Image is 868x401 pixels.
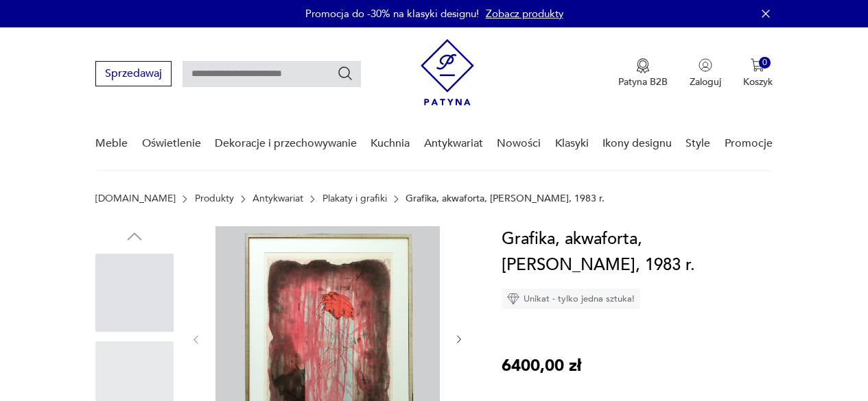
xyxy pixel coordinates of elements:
a: Plakaty i grafiki [322,193,387,204]
a: Antykwariat [424,117,483,170]
a: Ikona medaluPatyna B2B [618,58,668,88]
a: Klasyki [555,117,589,170]
div: 0 [759,57,771,69]
a: Style [685,117,710,170]
img: Ikona diamentu [507,293,519,305]
img: Ikonka użytkownika [699,58,712,72]
a: Ikony designu [602,117,672,170]
img: Ikona koszyka [751,58,764,72]
button: Szukaj [337,65,353,82]
p: Promocja do -30% na klasyki designu! [305,7,479,21]
p: Koszyk [743,75,773,88]
a: [DOMAIN_NAME] [95,193,176,204]
a: Zobacz produkty [486,7,563,21]
a: Dekoracje i przechowywanie [215,117,357,170]
h1: Grafika, akwaforta, [PERSON_NAME], 1983 r. [502,226,773,278]
a: Antykwariat [253,193,303,204]
a: Sprzedawaj [95,70,172,80]
a: Kuchnia [371,117,410,170]
div: Unikat - tylko jedna sztuka! [502,289,640,309]
img: Ikona medalu [636,58,650,73]
a: Produkty [195,193,234,204]
a: Meble [95,117,128,170]
button: Sprzedawaj [95,61,172,86]
a: Oświetlenie [142,117,201,170]
p: Grafika, akwaforta, [PERSON_NAME], 1983 r. [406,193,605,204]
a: Nowości [497,117,541,170]
img: Patyna - sklep z meblami i dekoracjami vintage [421,39,474,106]
button: 0Koszyk [743,58,773,88]
button: Patyna B2B [618,58,668,88]
p: 6400,00 zł [502,353,581,379]
p: Patyna B2B [618,75,668,88]
button: Zaloguj [690,58,721,88]
p: Zaloguj [690,75,721,88]
a: Promocje [725,117,773,170]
